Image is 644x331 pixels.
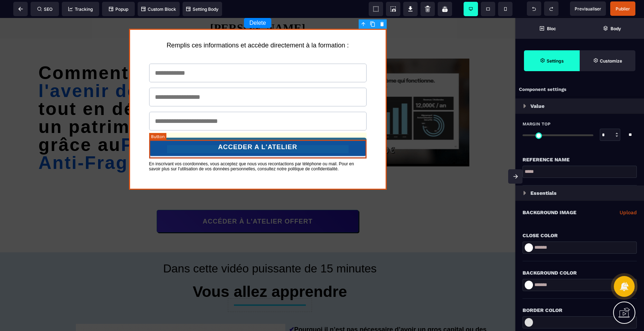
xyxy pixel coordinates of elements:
[530,102,544,110] p: Value
[37,6,52,12] span: SEO
[109,6,128,12] span: Popup
[580,50,635,71] span: Open Style Manager
[523,306,637,314] div: Border Color
[523,268,637,277] div: Background Color
[68,6,93,12] span: Tracking
[515,83,644,97] div: Component settings
[369,2,383,16] span: View components
[523,155,637,164] div: Reference name
[620,208,637,217] a: Upload
[547,26,556,31] strong: Bloc
[515,18,580,39] span: Open Blocks
[600,58,622,64] strong: Customize
[616,6,630,12] span: Publier
[580,18,644,39] span: Open Layer Manager
[523,208,576,217] p: Background Image
[523,231,637,240] div: Close Color
[141,6,176,12] span: Custom Block
[186,6,218,12] span: Setting Body
[386,2,400,16] span: Screenshot
[137,22,379,33] text: Remplis ces informations et accède directement à la formation :
[523,121,551,127] span: Margin Top
[149,142,367,153] text: En inscrivant vos coordonnées, vous acceptez que nous vous recontactions par téléphone ou mail. P...
[611,26,621,31] strong: Body
[523,191,526,195] img: loading
[523,104,526,108] img: loading
[547,58,564,64] strong: Settings
[149,120,367,138] button: ACCEDER A L'ATELIER
[370,13,385,29] a: Close
[570,1,606,16] span: Preview
[530,189,557,197] p: Essentials
[575,6,601,12] span: Previsualiser
[524,50,580,71] span: Settings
